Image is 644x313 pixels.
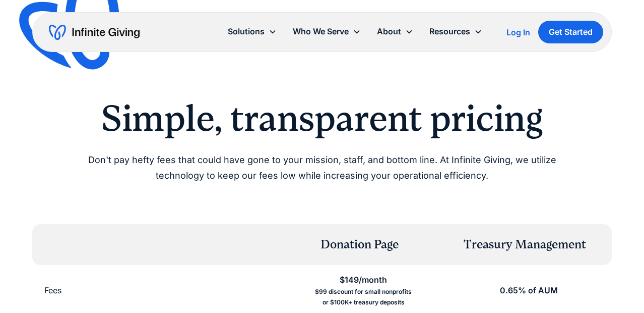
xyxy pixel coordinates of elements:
div: Resources [429,25,470,38]
a: Log In [506,26,530,38]
div: $149/month [340,273,387,287]
div: Resources [421,21,490,42]
div: Donation Page [320,236,399,253]
div: Solutions [220,21,285,42]
div: Who We Serve [285,21,369,42]
div: $99 discount for small nonprofits or $100K+ treasury deposits [315,287,412,307]
div: About [369,21,421,42]
a: home [49,24,140,40]
div: Treasury Management [464,236,586,253]
div: Log In [506,28,530,36]
p: Don't pay hefty fees that could have gone to your mission, staff, and bottom line. At Infinite Gi... [64,152,580,183]
div: Who We Serve [293,25,349,38]
a: Get Started [538,21,603,43]
div: About [377,25,401,38]
div: Fees [44,284,61,297]
div: Solutions [228,25,265,38]
div: 0.65% of AUM [500,284,558,297]
h2: Simple, transparent pricing [64,97,580,140]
